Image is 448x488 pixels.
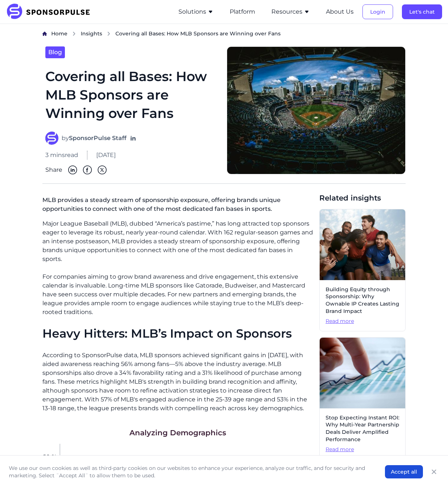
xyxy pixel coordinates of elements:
button: About Us [326,7,354,16]
span: Home [51,30,67,37]
a: Insights [81,30,102,38]
h1: Covering all Bases: How MLB Sponsors are Winning over Fans [45,67,218,123]
img: Twitter [98,165,107,174]
span: Covering all Bases: How MLB Sponsors are Winning over Fans [115,30,281,37]
span: Related insights [319,193,406,203]
a: Platform [230,8,255,15]
img: chevron right [72,31,76,36]
a: Building Equity through Sponsorship: Why Ownable IP Creates Lasting Brand ImpactRead more [319,209,406,331]
p: We use our own cookies as well as third-party cookies on our websites to enhance your experience,... [9,464,370,479]
button: Accept all [385,465,423,478]
a: Home [51,30,67,38]
a: Follow on LinkedIn [129,135,137,142]
img: Home [42,31,47,36]
img: Photo by Leire Cavia, courtesy of Unsplash [320,209,405,280]
span: by [62,134,126,143]
span: Read more [326,446,399,453]
a: Blog [45,46,65,58]
span: Stop Expecting Instant ROI: Why Multi-Year Partnership Deals Deliver Amplified Performance [326,414,399,443]
h1: Heavy Hitters: MLB’s Impact on Sponsors [42,325,313,342]
span: 3 mins read [45,151,78,160]
h1: Analyzing Demographics [129,428,226,438]
img: Sponsorship ROI image [320,338,405,408]
a: Let's chat [402,8,442,15]
span: Read more [326,318,399,325]
img: Photo by Derek Story courtesy of Unsplash [227,46,406,174]
p: Major League Baseball (MLB), dubbed “America’s pastime,” has long attracted top sponsors eager to... [42,219,313,264]
img: SponsorPulse Staff [45,132,59,145]
img: Facebook [83,165,92,174]
button: Resources [271,7,310,16]
button: Let's chat [402,4,442,19]
span: Share [45,165,62,174]
a: Login [362,8,393,15]
span: Building Equity through Sponsorship: Why Ownable IP Creates Lasting Brand Impact [326,286,399,315]
p: For companies aiming to grow brand awareness and drive engagement, this extensive calendar is inv... [42,272,313,317]
span: [DATE] [96,151,116,160]
img: chevron right [107,31,111,36]
img: SponsorPulse [6,4,95,20]
span: Insights [81,30,102,37]
a: About Us [326,8,354,15]
img: Linkedin [68,165,77,174]
iframe: Chat Widget [411,453,448,488]
a: Stop Expecting Instant ROI: Why Multi-Year Partnership Deals Deliver Amplified PerformanceRead more [319,337,406,460]
p: MLB provides a steady stream of sponsorship exposure, offering brands unique opportunities to con... [42,193,313,219]
button: Solutions [178,7,213,16]
span: 60 % [42,454,57,459]
p: According to SponsorPulse data, MLB sponsors achieved significant gains in [DATE], with aided awa... [42,351,313,413]
button: Login [362,4,393,19]
strong: SponsorPulse Staff [69,135,126,142]
button: Platform [230,7,255,16]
